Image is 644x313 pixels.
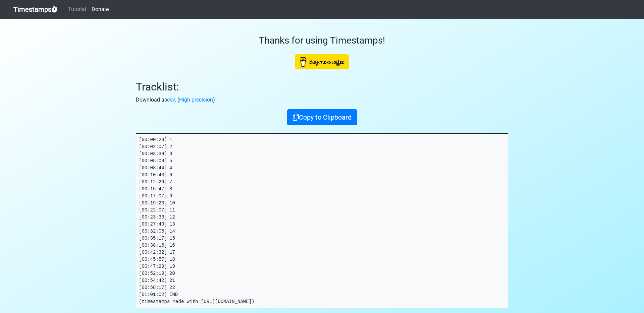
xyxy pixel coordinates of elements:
[295,54,349,69] img: Buy Me A Coffee
[136,134,508,308] pre: [00:00:28] 1 [00:02:07] 2 [00:03:39] 3 [00:05:09] 5 [00:08:44] 4 [00:10:43] 6 [00:12:29] 7 [00:15...
[136,96,508,104] p: Download as . ( )
[136,35,508,46] h3: Thanks for using Timestamps!
[136,80,508,93] h2: Tracklist:
[65,3,89,16] a: Tutorial
[179,97,213,103] a: High precision
[13,3,57,16] a: Timestamps
[89,3,111,16] a: Donate
[287,109,357,125] button: Copy to Clipboard
[167,97,175,103] a: csv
